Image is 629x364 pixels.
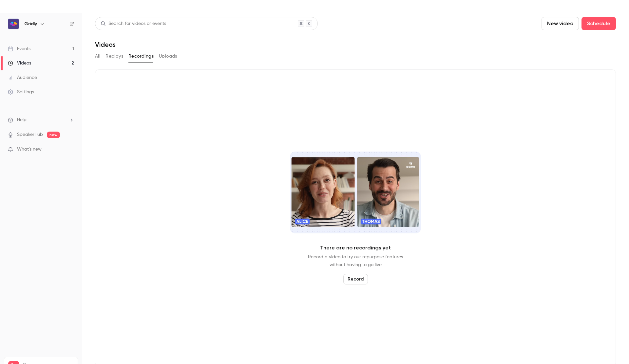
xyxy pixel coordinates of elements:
[581,17,616,30] button: Schedule
[72,39,110,43] div: Keywords by Traffic
[17,17,72,22] div: Domain: [DOMAIN_NAME]
[47,132,60,138] span: new
[17,146,42,153] span: What's new
[8,45,30,52] div: Events
[101,20,166,27] div: Search for videos or events
[8,89,34,95] div: Settings
[128,51,154,62] button: Recordings
[105,51,123,62] button: Replays
[95,51,100,62] button: All
[10,10,16,16] img: logo_orange.svg
[8,60,31,66] div: Videos
[17,131,43,138] a: SpeakerHub
[159,51,177,62] button: Uploads
[320,244,391,252] p: There are no recordings yet
[17,117,27,123] span: Help
[65,38,70,43] img: tab_keywords_by_traffic_grey.svg
[8,74,37,81] div: Audience
[542,17,579,30] button: New video
[10,17,16,22] img: website_grey.svg
[18,10,32,16] div: v 4.0.25
[25,39,59,43] div: Domain Overview
[308,253,403,269] p: Record a video to try our repurpose features without having to go live
[343,274,368,284] button: Record
[18,38,23,43] img: tab_domain_overview_orange.svg
[8,19,19,29] img: Gridly
[95,41,116,48] h1: Videos
[8,117,74,123] li: help-dropdown-opener
[24,21,37,27] h6: Gridly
